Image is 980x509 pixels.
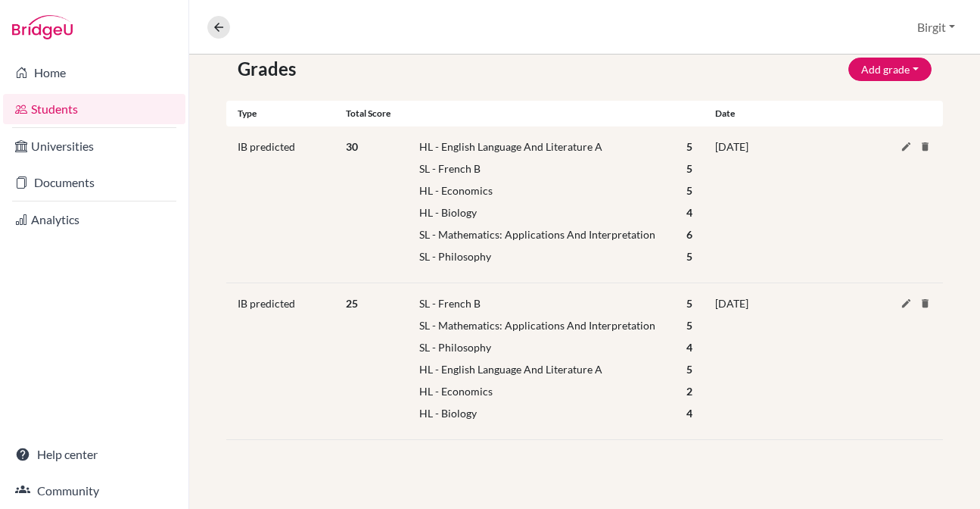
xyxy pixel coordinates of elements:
button: Add grade [848,58,932,81]
div: 4 [675,339,704,355]
span: Grades [238,55,302,83]
img: Bridge-U [12,15,73,39]
button: Birgit [910,13,962,42]
div: Date [704,107,883,120]
div: 4 [675,405,704,421]
div: IB predicted [226,139,346,270]
a: Community [3,476,185,506]
a: Home [3,58,185,88]
div: 6 [675,226,704,242]
div: 2 [675,383,704,399]
div: IB predicted [226,295,346,427]
div: HL - English Language And Literature A [408,139,675,155]
div: 5 [675,295,704,311]
div: SL - French B [408,295,675,311]
div: SL - Mathematics: Applications And Interpretation [408,317,675,333]
a: Documents [3,167,185,198]
div: SL - Philosophy [408,248,675,264]
div: SL - Mathematics: Applications And Interpretation [408,226,675,242]
div: SL - Philosophy [408,339,675,355]
div: 5 [675,248,704,264]
div: HL - Economics [408,383,675,399]
div: 30 [334,139,396,270]
div: Total score [346,107,705,120]
div: HL - Biology [408,405,675,421]
div: HL - Biology [408,205,675,220]
a: Help center [3,439,185,470]
a: Students [3,94,185,124]
a: Universities [3,131,185,161]
div: HL - Economics [408,183,675,198]
div: HL - English Language And Literature A [408,361,675,377]
div: 5 [675,361,704,377]
div: 4 [675,205,704,220]
div: SL - French B [408,161,675,176]
div: [DATE] [704,139,883,270]
div: 5 [675,183,704,198]
div: 5 [675,139,704,155]
div: 25 [334,295,396,427]
div: Type [226,107,346,120]
div: [DATE] [704,295,883,427]
a: Analytics [3,205,185,235]
div: 5 [675,161,704,176]
div: 5 [675,317,704,333]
